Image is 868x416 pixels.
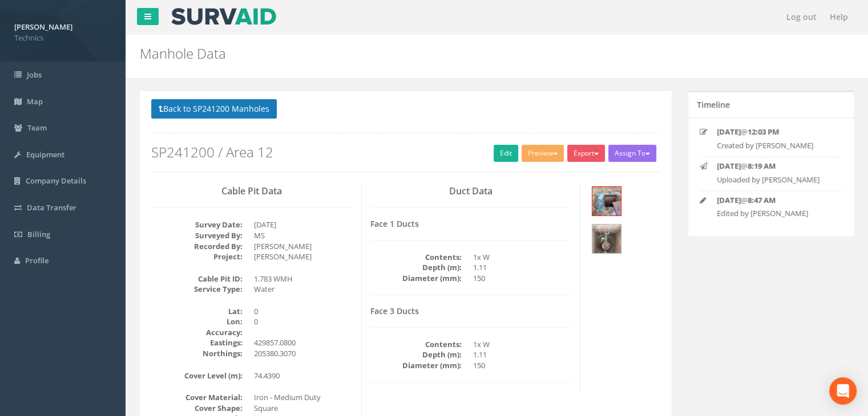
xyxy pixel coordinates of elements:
[151,327,243,338] dt: Accuracy:
[27,123,47,133] span: Team
[473,339,572,350] dd: 1x W
[717,195,741,205] strong: [DATE]
[473,273,572,284] dd: 150
[254,251,353,262] dd: [PERSON_NAME]
[370,360,462,371] dt: Diameter (mm):
[151,145,660,160] h2: SP241200 / Area 12
[567,145,605,162] button: Export
[748,127,779,137] strong: 12:03 PM
[151,316,243,327] dt: Lon:
[717,161,833,172] p: @
[748,161,776,171] strong: 8:19 AM
[473,262,572,273] dd: 1.11
[151,99,277,119] button: Back to SP241200 Manholes
[254,284,353,295] dd: Water
[254,403,353,414] dd: Square
[592,225,621,253] img: 9d3092e9-ad74-137a-8ae2-a03abdccc964_87e440f4-d6d7-ec7d-716c-3cbea1dd8de7_thumb.jpg
[697,100,730,109] h5: Timeline
[473,349,572,360] dd: 1.11
[370,273,462,284] dt: Diameter (mm):
[748,195,776,205] strong: 8:47 AM
[717,127,833,137] p: @
[473,360,572,371] dd: 150
[27,70,42,80] span: Jobs
[254,392,353,403] dd: Iron - Medium Duty
[14,32,111,43] span: Technics
[151,241,243,252] dt: Recorded By:
[151,251,243,262] dt: Project:
[26,149,64,160] span: Equipment
[717,161,741,171] strong: [DATE]
[370,339,462,350] dt: Contents:
[473,252,572,263] dd: 1x W
[151,306,243,317] dt: Lat:
[27,96,43,107] span: Map
[151,392,243,403] dt: Cover Material:
[370,186,572,197] h3: Duct Data
[140,46,732,61] h2: Manhole Data
[717,127,741,137] strong: [DATE]
[717,140,833,151] p: Created by [PERSON_NAME]
[254,348,353,359] dd: 205380.3070
[829,377,857,405] div: Open Intercom Messenger
[370,219,572,228] h4: Face 1 Ducts
[522,145,564,162] button: Preview
[592,187,621,215] img: 9d3092e9-ad74-137a-8ae2-a03abdccc964_7fea6673-e4ae-5d02-9500-c356ff64c548_thumb.jpg
[27,229,50,239] span: Billing
[370,252,462,263] dt: Contents:
[254,337,353,348] dd: 429857.0800
[151,337,243,348] dt: Eastings:
[717,174,833,185] p: Uploaded by [PERSON_NAME]
[14,19,111,43] a: [PERSON_NAME] Technics
[26,176,86,186] span: Company Details
[151,274,243,284] dt: Cable Pit ID:
[151,284,243,295] dt: Service Type:
[151,348,243,359] dt: Northings:
[717,195,833,206] p: @
[717,208,833,219] p: Edited by [PERSON_NAME]
[151,186,353,197] h3: Cable Pit Data
[151,219,243,230] dt: Survey Date:
[254,316,353,327] dd: 0
[608,145,656,162] button: Assign To
[27,202,76,213] span: Data Transfer
[25,255,49,266] span: Profile
[370,262,462,273] dt: Depth (m):
[254,230,353,241] dd: MS
[254,306,353,317] dd: 0
[151,403,243,414] dt: Cover Shape:
[151,230,243,241] dt: Surveyed By:
[370,307,572,315] h4: Face 3 Ducts
[494,145,518,162] a: Edit
[254,370,353,381] dd: 74.4390
[151,370,243,381] dt: Cover Level (m):
[14,22,72,32] strong: [PERSON_NAME]
[254,241,353,252] dd: [PERSON_NAME]
[370,349,462,360] dt: Depth (m):
[254,219,353,230] dd: [DATE]
[254,274,353,284] dd: 1.783 WMH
